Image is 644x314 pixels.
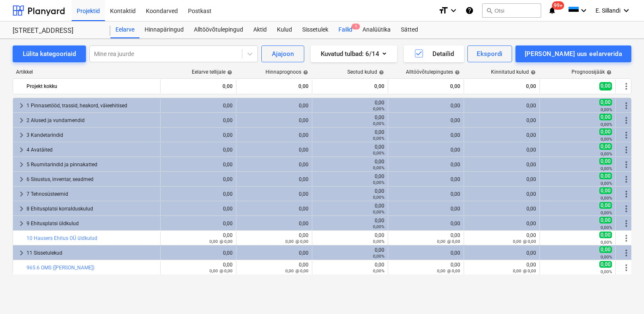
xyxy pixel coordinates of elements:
div: 0,00 [240,103,309,109]
div: 11 Sissetulekud [27,246,157,260]
div: 0,00 [467,250,536,256]
span: keyboard_arrow_right [16,160,27,170]
div: 6 Sisustus, inventar, seadmed [27,173,157,186]
div: Alltöövõtulepingutes [406,69,460,75]
span: Rohkem tegevusi [621,248,631,258]
div: Alltöövõtulepingud [189,21,248,38]
div: 0,00 [164,262,233,274]
span: 1 [352,24,360,29]
div: 0,00 [316,159,384,170]
small: 0,00% [373,106,384,111]
div: 0,00 [316,218,384,229]
div: 0,00 [467,232,536,244]
div: 0,00 [164,103,233,109]
small: 0,00% [373,136,384,141]
div: 0,00 [467,147,536,153]
div: 0,00 [164,117,233,123]
div: 0,00 [316,262,384,274]
div: 0,00 [392,221,460,226]
small: 0,00% [373,121,384,126]
div: Analüütika [357,21,396,38]
div: 0,00 [467,162,536,168]
div: 0,00 [392,162,460,168]
div: 0,00 [467,117,536,123]
small: 0,00% [601,240,612,245]
small: 0,00% [373,195,384,200]
div: 0,00 [316,114,384,126]
small: 0,00% [601,225,612,230]
div: 0,00 [467,191,536,197]
small: 0,00 @ 0,00 [437,269,460,273]
div: 0,00 [316,232,384,244]
span: 0,00 [599,261,612,268]
small: 0,00% [601,137,612,141]
div: 0,00 [164,162,233,168]
div: 0,00 [467,132,536,138]
div: 0,00 [316,247,384,259]
span: Rohkem tegevusi [621,101,631,111]
a: Eelarve [110,21,140,38]
small: 0,00% [601,107,612,112]
span: 0,00 [599,246,612,253]
div: 0,00 [467,221,536,226]
span: Rohkem tegevusi [621,130,631,140]
div: 0,00 [164,80,233,93]
div: Ekspordi [477,48,502,59]
small: 0,00 @ 0,00 [513,269,536,273]
button: Ajajoon [261,45,304,62]
a: 10 Hausers Ehitus OÜ üldkulud [27,235,97,241]
div: 0,00 [392,262,460,274]
div: 0,00 [164,191,233,197]
div: 0,00 [467,80,536,93]
span: 0,00 [599,232,612,238]
div: 0,00 [467,176,536,182]
small: 0,00% [373,254,384,258]
div: 0,00 [240,117,309,123]
span: keyboard_arrow_right [16,130,27,140]
div: [STREET_ADDRESS] [13,27,100,35]
span: 99+ [552,1,564,10]
small: 0,00 @ 0,00 [437,239,460,244]
div: 0,00 [392,117,460,123]
span: help [605,70,612,75]
span: Rohkem tegevusi [621,115,631,125]
div: 0,00 [240,80,309,93]
div: 0,00 [164,221,233,226]
button: Otsi [482,3,541,18]
span: 0,00 [599,128,612,135]
small: 0,00 @ 0,00 [209,269,233,273]
span: Rohkem tegevusi [621,145,631,155]
span: help [301,70,308,75]
iframe: Chat Widget [602,274,644,314]
a: Failid1 [333,21,357,38]
div: Artikkel [13,69,160,75]
div: 0,00 [392,103,460,109]
span: keyboard_arrow_right [16,248,27,258]
span: 0,00 [599,82,612,90]
div: 0,00 [392,132,460,138]
a: Aktid [248,21,272,38]
small: 0,00% [601,196,612,200]
span: 0,00 [599,99,612,106]
div: 0,00 [164,206,233,212]
a: Hinnapäringud [140,21,189,38]
div: 0,00 [240,147,309,153]
i: notifications [548,5,556,16]
div: Seotud kulud [347,69,384,75]
div: Sissetulek [297,21,333,38]
div: 0,00 [240,250,309,256]
button: Lülita kategooriaid [13,45,86,62]
i: Abikeskus [465,5,474,16]
div: 0,00 [240,132,309,138]
small: 0,00% [601,166,612,171]
div: Hinnaprognoos [266,69,308,75]
span: Rohkem tegevusi [621,218,631,229]
div: 0,00 [240,191,309,197]
div: 0,00 [164,232,233,244]
div: 1 Pinnasetööd, trassid, heakord, väieehitised [27,99,157,112]
span: keyboard_arrow_right [16,145,27,155]
div: Lülita kategooriaid [23,48,76,59]
button: Detailid [404,45,464,62]
span: Rohkem tegevusi [621,174,631,184]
